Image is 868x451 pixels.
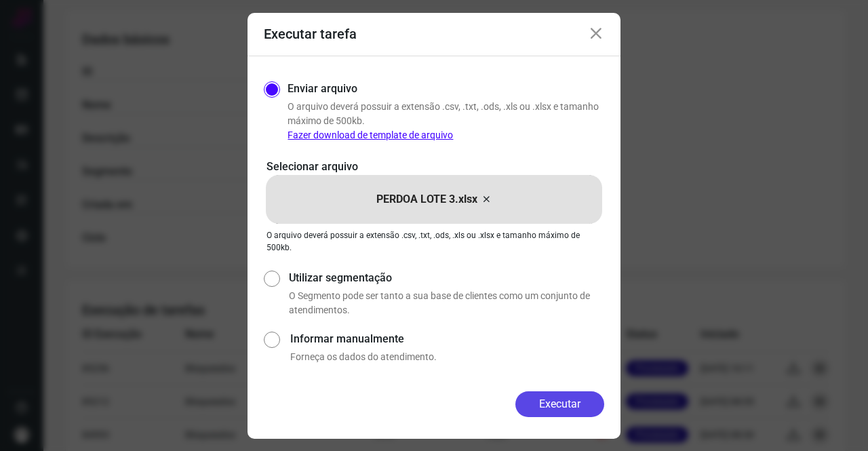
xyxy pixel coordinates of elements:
[288,100,604,142] p: O arquivo deverá possuir a extensão .csv, .txt, .ods, .xls ou .xlsx e tamanho máximo de 500kb.
[290,331,604,347] label: Informar manualmente
[267,229,601,254] p: O arquivo deverá possuir a extensão .csv, .txt, .ods, .xls ou .xlsx e tamanho máximo de 500kb.
[289,289,604,317] p: O Segmento pode ser tanto a sua base de clientes como um conjunto de atendimentos.
[267,159,601,175] p: Selecionar arquivo
[376,191,477,208] p: PERDOA LOTE 3.xlsx
[288,130,453,140] a: Fazer download de template de arquivo
[289,270,604,286] label: Utilizar segmentação
[288,81,357,97] label: Enviar arquivo
[264,26,357,42] h3: Executar tarefa
[515,391,604,417] button: Executar
[290,350,604,364] p: Forneça os dados do atendimento.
